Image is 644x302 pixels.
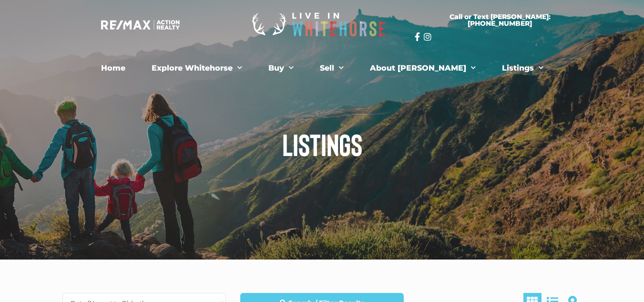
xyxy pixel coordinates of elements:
a: Buy [261,59,301,78]
a: Listings [495,59,551,78]
a: Sell [313,59,351,78]
nav: Menu [60,59,584,78]
a: About [PERSON_NAME] [363,59,483,78]
a: Home [94,59,133,78]
a: Explore Whitehorse [144,59,249,78]
span: Call or Text [PERSON_NAME]: [PHONE_NUMBER] [426,13,574,27]
h1: Listings [55,129,589,159]
a: Call or Text [PERSON_NAME]: [PHONE_NUMBER] [415,8,585,32]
